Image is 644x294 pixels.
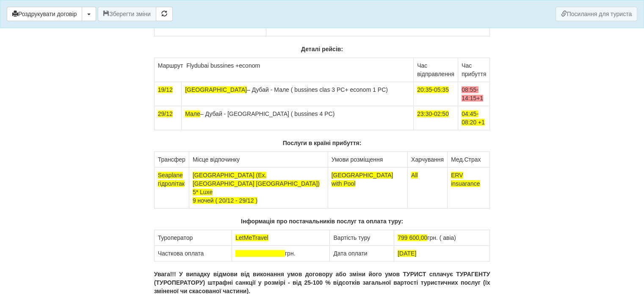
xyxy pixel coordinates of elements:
td: грн. [232,246,330,261]
td: грн. ( авіа) [394,230,490,246]
td: – Дубай - Мале ( bussines clas 3 PC+ econom 1 PC) [182,82,414,106]
span: 08:55-14:15+1 [462,86,483,102]
td: Час відправлення [414,58,458,82]
span: [GEOGRAPHIC_DATA] with Pool [332,172,393,187]
span: 20:35-05:35 [417,86,449,93]
td: Дата оплати [330,246,394,261]
td: Часткова оплата [154,246,232,261]
span: All [411,172,418,179]
p: Послуги в країні прибуття: [154,139,490,147]
span: 29/12 [158,110,173,117]
button: Посилання для туриста [556,7,637,21]
button: Роздрукувати договір [7,7,82,21]
span: ERV insuarance [451,172,480,187]
td: Трансфер [154,152,189,168]
span: Мале [185,110,200,117]
span: LetMeTravel [235,234,268,241]
td: Мед.Страх [448,152,490,168]
td: Харчування [407,152,447,168]
p: Деталі рейсів: [154,45,490,53]
p: Інформація про постачальників послуг та оплата туру: [154,217,490,225]
button: Зберегти зміни [98,7,156,21]
span: Seaplane гідролітак [158,172,185,187]
td: Вартість туру [330,230,394,246]
span: [GEOGRAPHIC_DATA] (Ex. [GEOGRAPHIC_DATA] [GEOGRAPHIC_DATA]) 5* Luxe 9 ночей ( 20/12 - 29/12 ) [193,172,320,204]
span: 799 600,00 [398,234,427,241]
td: Час прибуття [458,58,490,82]
span: [DATE] [398,250,416,257]
td: Туроператор [154,230,232,246]
td: Умови розміщення [328,152,407,168]
td: Маршрут Flydubai bussines +econom [154,58,413,82]
span: 04:45-08:20 +1 [462,110,485,126]
span: 23:30-02:50 [417,110,449,117]
span: 19/12 [158,86,173,93]
span: [GEOGRAPHIC_DATA] [185,86,247,93]
td: Місце відпочинку [189,152,328,168]
td: – Дубай - [GEOGRAPHIC_DATA] ( bussines 4 PC) [182,106,414,130]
